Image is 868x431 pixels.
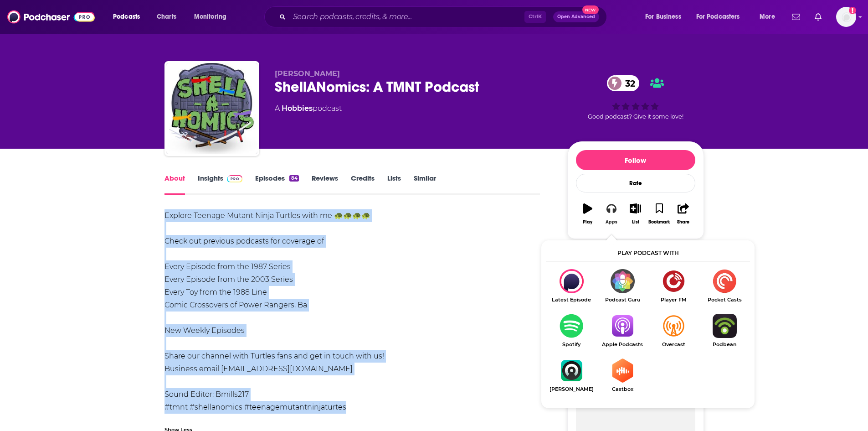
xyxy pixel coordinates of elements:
div: Explore Teenage Mutant Ninja Turtles with me 🐢🐢🐢🐢 Check out previous podcasts for coverage of Eve... [164,209,540,414]
button: Bookmark [647,197,671,230]
span: Castbox [597,386,648,392]
a: Reviews [312,174,338,195]
div: A podcast [275,103,342,114]
a: Pocket CastsPocket Casts [699,269,750,303]
span: Podcast Guru [597,297,648,303]
span: [PERSON_NAME] [275,69,340,78]
a: Show notifications dropdown [811,9,825,25]
div: Rate [576,174,695,192]
svg: Add a profile image [849,7,856,14]
span: New [582,5,599,14]
span: For Business [645,10,681,23]
a: Player FMPlayer FM [648,269,699,303]
span: [PERSON_NAME] [546,386,597,392]
button: Share [671,197,695,230]
input: Search podcasts, credits, & more... [289,10,524,24]
a: About [164,174,185,195]
a: Similar [414,174,436,195]
div: Play podcast with [546,245,750,262]
span: Pocket Casts [699,297,750,303]
button: open menu [639,10,693,24]
button: open menu [188,10,238,24]
button: Follow [576,150,695,170]
span: Monitoring [194,10,226,23]
button: Show profile menu [836,7,856,27]
span: Overcast [648,342,699,348]
a: Podcast GuruPodcast Guru [597,269,648,303]
a: Show notifications dropdown [788,9,804,25]
button: List [623,197,647,230]
a: Castro[PERSON_NAME] [546,358,597,392]
span: Logged in as luilaking [836,7,856,27]
div: Apps [606,219,617,225]
a: CastboxCastbox [597,358,648,392]
a: OvercastOvercast [648,314,699,348]
button: open menu [753,10,786,24]
span: Latest Episode [546,297,597,303]
span: Player FM [648,297,699,303]
a: Lists [387,174,401,195]
a: InsightsPodchaser Pro [198,174,243,195]
span: Spotify [546,342,597,348]
a: Charts [151,10,182,24]
div: Share [677,219,689,225]
a: 32 [607,75,640,91]
span: Charts [157,10,176,23]
button: open menu [690,10,753,24]
button: Play [576,197,600,230]
span: Podcasts [113,10,140,23]
div: Play [583,219,592,225]
a: Episodes84 [255,174,298,195]
span: Ctrl K [524,11,546,23]
button: open menu [107,10,152,24]
img: User Profile [836,7,856,27]
div: ShellANomics: A TMNT Podcast on Latest Episode [546,269,597,303]
img: ShellANomics: A TMNT Podcast [166,63,257,154]
a: Credits [351,174,375,195]
button: Open AdvancedNew [553,11,599,22]
a: Hobbies [282,104,313,113]
a: PodbeanPodbean [699,314,750,348]
img: Podchaser Pro [227,175,243,182]
span: Open Advanced [557,15,595,19]
a: Apple PodcastsApple Podcasts [597,314,648,348]
span: 32 [616,75,640,91]
a: SpotifySpotify [546,314,597,348]
div: Search podcasts, credits, & more... [273,6,616,27]
span: More [760,10,775,23]
img: Podchaser - Follow, Share and Rate Podcasts [7,8,95,26]
div: 84 [289,175,298,182]
div: 32Good podcast? Give it some love! [567,69,704,126]
span: Good podcast? Give it some love! [588,113,683,120]
span: For Podcasters [696,10,740,23]
span: Apple Podcasts [597,342,648,348]
div: Bookmark [648,219,670,225]
span: Podbean [699,342,750,348]
button: Apps [600,197,623,230]
div: List [632,219,639,225]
